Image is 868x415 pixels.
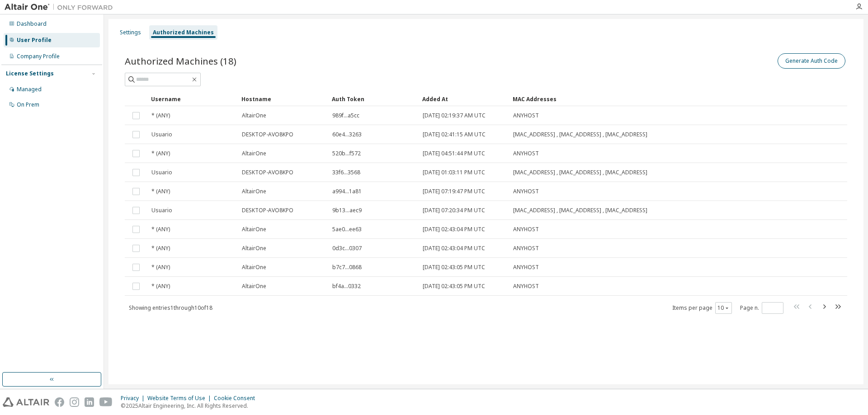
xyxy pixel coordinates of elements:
[332,245,362,252] span: 0d3c...0307
[423,169,485,176] span: [DATE] 01:03:11 PM UTC
[151,92,234,106] div: Username
[513,245,539,252] span: ANYHOST
[151,131,172,138] span: Usuario
[332,226,362,233] span: 5ae0...ee63
[513,226,539,233] span: ANYHOST
[423,207,485,214] span: [DATE] 07:20:34 PM UTC
[332,264,362,271] span: b7c7...0868
[332,150,361,157] span: 520b...f572
[332,92,415,106] div: Auth Token
[151,207,172,214] span: Usuario
[423,112,486,119] span: [DATE] 02:19:37 AM UTC
[17,101,39,108] div: On Prem
[242,112,266,119] span: AltairOne
[423,131,486,138] span: [DATE] 02:41:15 AM UTC
[242,150,266,157] span: AltairOne
[423,150,485,157] span: [DATE] 04:51:44 PM UTC
[151,226,170,233] span: * (ANY)
[513,92,755,106] div: MAC Addresses
[513,150,539,157] span: ANYHOST
[423,245,485,252] span: [DATE] 02:43:04 PM UTC
[423,283,485,290] span: [DATE] 02:43:05 PM UTC
[242,264,266,271] span: AltairOne
[17,53,60,60] div: Company Profile
[151,169,172,176] span: Usuario
[332,207,362,214] span: 9b13...aec9
[332,283,361,290] span: bf4a...0332
[153,29,214,36] div: Authorized Machines
[151,283,170,290] span: * (ANY)
[151,245,170,252] span: * (ANY)
[6,70,54,77] div: License Settings
[120,29,141,36] div: Settings
[423,188,485,195] span: [DATE] 07:19:47 PM UTC
[151,188,170,195] span: * (ANY)
[125,55,236,67] span: Authorized Machines (18)
[242,207,293,214] span: DESKTOP-AVO8KPO
[513,264,539,271] span: ANYHOST
[242,283,266,290] span: AltairOne
[423,226,485,233] span: [DATE] 02:43:04 PM UTC
[513,131,647,138] span: [MAC_ADDRESS] , [MAC_ADDRESS] , [MAC_ADDRESS]
[17,86,42,93] div: Managed
[423,264,485,271] span: [DATE] 02:43:05 PM UTC
[513,188,539,195] span: ANYHOST
[147,395,214,402] div: Website Terms of Use
[129,304,212,312] span: Showing entries 1 through 10 of 18
[121,402,260,410] p: © 2025 Altair Engineering, Inc. All Rights Reserved.
[3,397,49,407] img: altair_logo.svg
[332,188,362,195] span: a994...1a81
[151,112,170,119] span: * (ANY)
[332,131,362,138] span: 60e4...3263
[332,112,359,119] span: 989f...a5cc
[242,131,293,138] span: DESKTOP-AVO8KPO
[513,283,539,290] span: ANYHOST
[242,245,266,252] span: AltairOne
[241,92,325,106] div: Hostname
[214,395,260,402] div: Cookie Consent
[242,169,293,176] span: DESKTOP-AVO8KPO
[5,3,118,12] img: Altair One
[242,188,266,195] span: AltairOne
[17,20,47,28] div: Dashboard
[70,397,79,407] img: instagram.svg
[422,92,505,106] div: Added At
[513,169,647,176] span: [MAC_ADDRESS] , [MAC_ADDRESS] , [MAC_ADDRESS]
[121,395,147,402] div: Privacy
[740,302,783,314] span: Page n.
[513,207,647,214] span: [MAC_ADDRESS] , [MAC_ADDRESS] , [MAC_ADDRESS]
[513,112,539,119] span: ANYHOST
[99,397,113,407] img: youtube.svg
[242,226,266,233] span: AltairOne
[672,302,732,314] span: Items per page
[717,304,730,312] button: 10
[778,53,845,69] button: Generate Auth Code
[85,397,94,407] img: linkedin.svg
[151,264,170,271] span: * (ANY)
[332,169,360,176] span: 33f6...3568
[17,37,52,44] div: User Profile
[151,150,170,157] span: * (ANY)
[55,397,64,407] img: facebook.svg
